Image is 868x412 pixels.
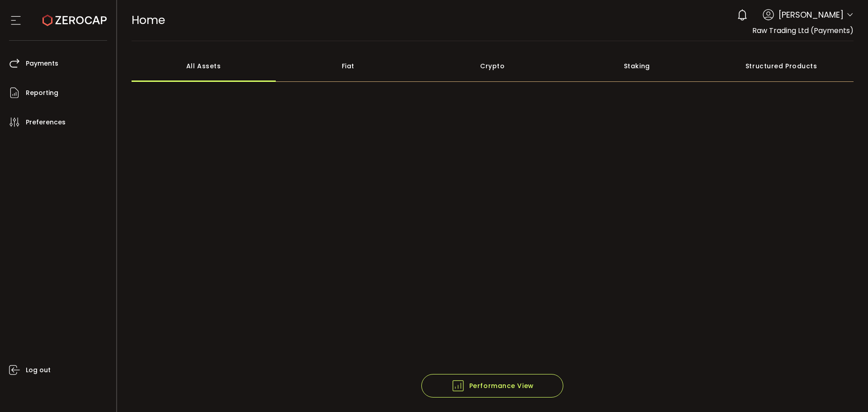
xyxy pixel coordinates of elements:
span: Performance View [451,379,534,393]
span: Raw Trading Ltd (Payments) [752,25,854,36]
span: Home [132,12,165,28]
iframe: Chat Widget [823,369,868,412]
span: Reporting [26,86,58,99]
div: Staking [565,50,709,82]
span: Preferences [26,116,66,129]
span: Payments [26,57,58,70]
span: Log out [26,364,51,377]
div: All Assets [132,50,276,82]
div: Structured Products [709,50,854,82]
button: Performance View [421,374,563,398]
div: Fiat [276,50,420,82]
span: [PERSON_NAME] [778,9,844,21]
div: Crypto [420,50,565,82]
